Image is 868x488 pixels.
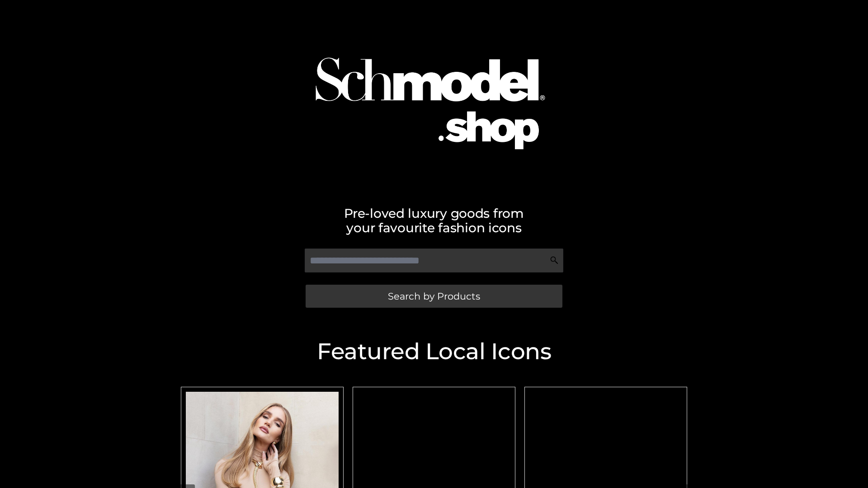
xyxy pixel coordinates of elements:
h2: Pre-loved luxury goods from your favourite fashion icons [176,206,692,235]
img: Search Icon [550,256,559,265]
span: Search by Products [388,291,480,301]
a: Search by Products [306,285,562,308]
h2: Featured Local Icons​ [176,340,692,363]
